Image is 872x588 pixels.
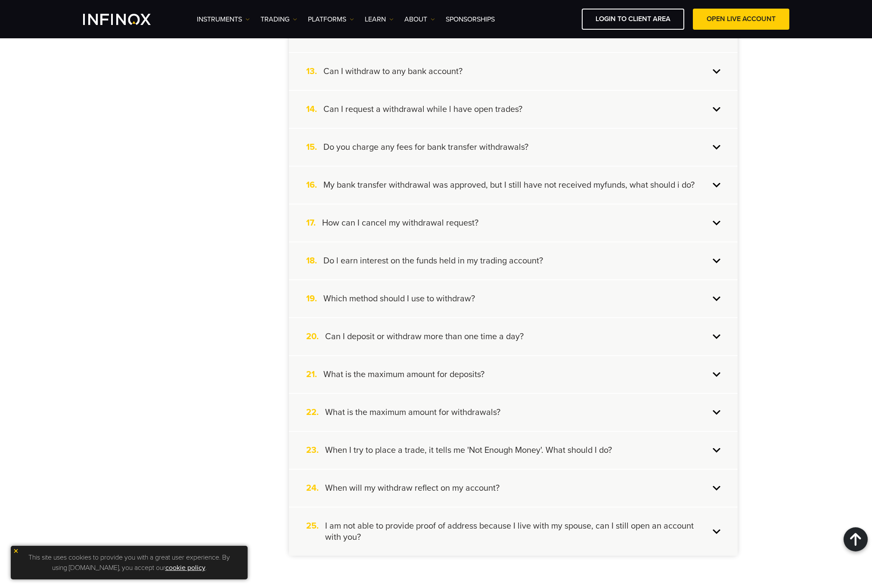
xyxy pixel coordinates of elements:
[306,179,323,191] span: 16.
[322,217,478,229] h4: How can I cancel my withdrawal request?
[306,445,325,456] span: 23.
[325,520,710,543] h4: I am not able to provide proof of address because I live with my spouse, can I still open an acco...
[325,331,524,342] h4: Can I deposit or withdraw more than one time a day?
[306,255,323,266] span: 18.
[306,104,323,115] span: 14.
[306,483,325,494] span: 24.
[306,520,325,543] span: 25.
[693,9,789,30] a: OPEN LIVE ACCOUNT
[197,14,250,25] a: Instruments
[323,142,528,153] h4: Do you charge any fees for bank transfer withdrawals?
[325,483,500,494] h4: When will my withdraw reflect on my account?
[15,550,243,575] p: This site uses cookies to provide you with a great user experience. By using [DOMAIN_NAME], you a...
[323,104,522,115] h4: Can I request a withdrawal while l have open trades?
[325,407,500,418] h4: What is the maximum amount for withdrawals?
[306,66,323,77] span: 13.
[365,14,394,25] a: Learn
[306,407,325,418] span: 22.
[306,293,323,304] span: 19.
[323,179,695,191] h4: My bank transfer withdrawal was approved, but I still have not received myfunds, what should i do?
[323,369,484,380] h4: What is the maximum amount for deposits?
[306,217,322,229] span: 17.
[323,293,475,304] h4: Which method should I use to withdraw?
[13,548,19,554] img: yellow close icon
[306,369,323,380] span: 21.
[308,14,354,25] a: PLATFORMS
[83,14,171,25] a: INFINOX Logo
[306,142,323,153] span: 15.
[165,563,205,572] a: cookie policy
[404,14,435,25] a: ABOUT
[261,14,297,25] a: TRADING
[325,445,612,456] h4: When I try to place a trade, it tells me 'Not Enough Money'. What should I do?
[582,9,684,30] a: LOGIN TO CLIENT AREA
[323,66,462,77] h4: Can I withdraw to any bank account?
[323,255,543,266] h4: Do l earn interest on the funds held in my trading account?
[306,331,325,342] span: 20.
[446,14,495,25] a: SPONSORSHIPS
